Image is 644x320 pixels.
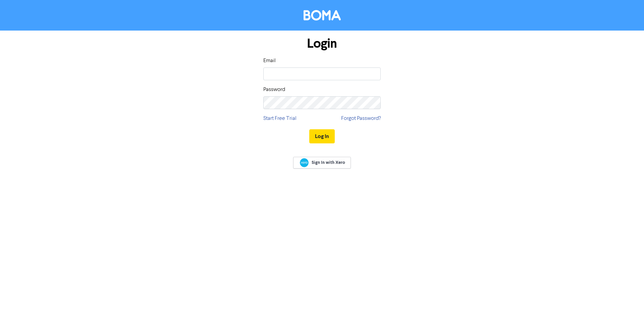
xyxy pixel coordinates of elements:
[263,86,285,94] label: Password
[309,129,335,143] button: Log In
[304,10,341,20] img: BOMA Logo
[312,159,345,166] span: Sign In with Xero
[341,115,381,123] a: Forgot Password?
[263,36,381,51] h1: Login
[293,157,351,169] a: Sign In with Xero
[300,158,309,167] img: Xero logo
[263,115,297,123] a: Start Free Trial
[263,57,276,65] label: Email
